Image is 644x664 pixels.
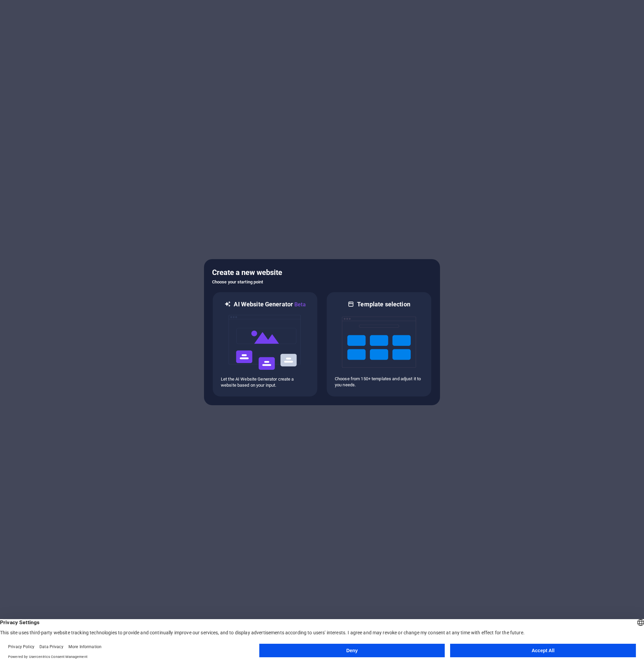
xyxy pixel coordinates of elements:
p: Choose from 150+ templates and adjust it to you needs. [335,376,423,388]
h5: Create a new website [212,267,432,278]
h6: Choose your starting point [212,278,432,286]
div: AI Website GeneratorBetaaiLet the AI Website Generator create a website based on your input. [212,292,318,397]
img: ai [228,309,302,376]
span: Beta [293,301,306,308]
div: Template selectionChoose from 150+ templates and adjust it to you needs. [326,292,432,397]
p: Let the AI Website Generator create a website based on your input. [221,376,309,388]
h6: Template selection [357,300,410,308]
h6: AI Website Generator [234,300,305,309]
